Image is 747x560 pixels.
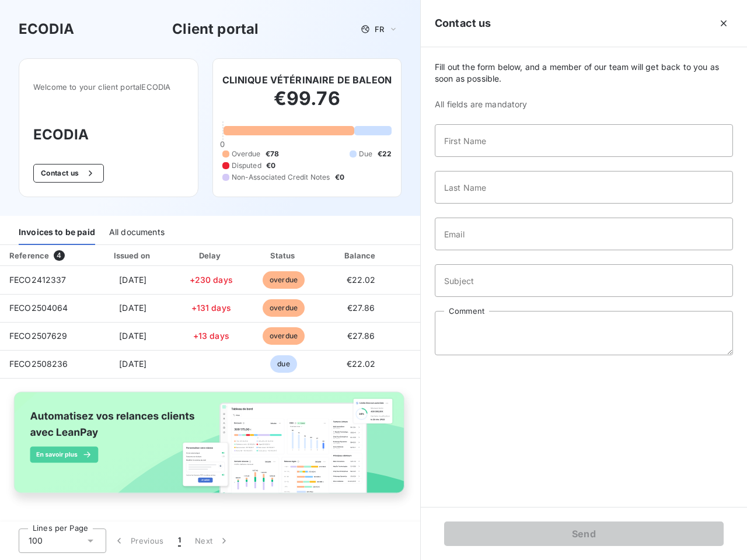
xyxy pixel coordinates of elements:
[9,359,68,369] span: FECO2508236
[119,331,146,341] span: [DATE]
[347,275,376,285] span: €22.02
[193,331,229,341] span: +13 days
[190,275,233,285] span: +230 days
[263,327,305,345] span: overdue
[178,535,181,547] span: 1
[266,160,275,171] span: €0
[171,528,188,553] button: 1
[172,19,259,40] h3: Client portal
[191,303,231,313] span: +131 days
[106,528,171,553] button: Previous
[435,15,491,32] h5: Contact us
[347,331,375,341] span: €27.86
[19,19,74,40] h3: ECODIA
[266,149,279,159] span: €78
[347,359,376,369] span: €22.02
[33,124,184,145] h3: ECODIA
[232,172,330,183] span: Non-Associated Credit Notes
[119,303,146,313] span: [DATE]
[178,250,245,261] div: Delay
[222,87,392,122] h2: €99.76
[435,61,733,85] span: Fill out the form below, and a member of our team will get back to you as soon as possible.
[435,99,733,110] span: All fields are mandatory
[435,124,733,157] input: placeholder
[29,535,43,547] span: 100
[435,171,733,204] input: placeholder
[232,160,261,171] span: Disputed
[222,73,392,87] h6: CLINIQUE VÉTÉRINAIRE DE BALEON
[93,250,173,261] div: Issued on
[270,355,296,373] span: due
[249,250,319,261] div: Status
[9,251,49,260] div: Reference
[9,303,68,313] span: FECO2504064
[263,299,305,317] span: overdue
[359,149,372,159] span: Due
[263,271,305,289] span: overdue
[9,275,67,285] span: FECO2412337
[347,303,375,313] span: €27.86
[435,264,733,297] input: placeholder
[378,149,392,159] span: €22
[335,172,344,183] span: €0
[188,528,237,553] button: Next
[323,250,399,261] div: Balance
[375,24,384,34] span: FR
[435,218,733,250] input: placeholder
[220,139,225,149] span: 0
[9,331,68,341] span: FECO2507629
[33,82,184,92] span: Welcome to your client portal ECODIA
[444,521,724,546] button: Send
[5,386,416,510] img: banner
[404,250,463,261] div: PDF
[19,220,95,245] div: Invoices to be paid
[109,220,165,245] div: All documents
[54,250,64,261] span: 4
[119,359,146,369] span: [DATE]
[33,164,104,183] button: Contact us
[232,149,261,159] span: Overdue
[119,275,146,285] span: [DATE]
